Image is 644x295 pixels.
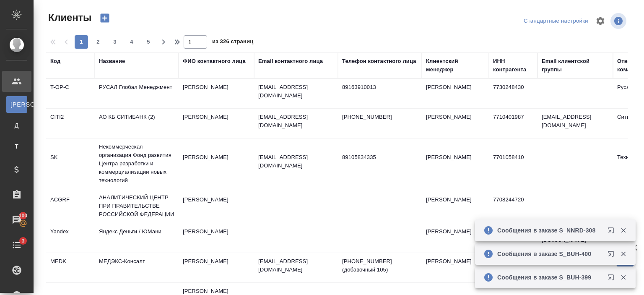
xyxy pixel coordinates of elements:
[46,109,95,138] td: CITI2
[522,15,590,28] div: split button
[6,117,27,134] a: Д
[342,83,418,91] p: 89163910013
[497,226,602,235] p: Сообщения в заказе S_NNRD-308
[95,223,179,253] td: Яндекс Деньги / ЮМани
[212,37,253,49] span: из 326 страниц
[422,149,489,178] td: [PERSON_NAME]
[91,35,105,49] button: 2
[46,11,91,24] span: Клиенты
[422,79,489,108] td: [PERSON_NAME]
[108,38,122,46] span: 3
[342,113,418,121] p: [PHONE_NUMBER]
[95,11,115,25] button: Создать
[179,109,254,138] td: [PERSON_NAME]
[125,35,138,49] button: 4
[426,57,485,74] div: Клиентский менеджер
[10,121,23,130] span: Д
[46,191,95,221] td: ACGRF
[342,257,418,274] p: [PHONE_NUMBER] (добавочный 105)
[489,149,538,178] td: 7701058410
[422,191,489,221] td: [PERSON_NAME]
[91,38,105,46] span: 2
[2,209,31,230] a: 100
[14,211,33,220] span: 100
[258,57,323,65] div: Email контактного лица
[602,245,623,266] button: Открыть в новой вкладке
[125,38,138,46] span: 4
[610,13,628,29] span: Посмотреть информацию
[95,189,179,223] td: АНАЛИТИЧЕСКИЙ ЦЕНТР ПРИ ПРАВИТЕЛЬСТВЕ РОССИЙСКОЙ ФЕДЕРАЦИИ
[179,253,254,282] td: [PERSON_NAME]
[108,35,122,49] button: 3
[46,79,95,108] td: T-OP-C
[6,138,27,155] a: Т
[46,149,95,178] td: SK
[16,237,29,245] span: 3
[489,79,538,108] td: 7730248430
[493,57,533,74] div: ИНН контрагента
[10,142,23,151] span: Т
[615,250,632,258] button: Закрыть
[46,223,95,253] td: Yandex
[489,191,538,221] td: 7708244720
[342,153,418,162] p: 89105834335
[258,83,334,100] p: [EMAIL_ADDRESS][DOMAIN_NAME]
[489,109,538,138] td: 7710401987
[142,35,155,49] button: 5
[142,38,155,46] span: 5
[2,235,31,256] a: 3
[183,57,246,65] div: ФИО контактного лица
[10,100,23,109] span: [PERSON_NAME]
[50,57,60,65] div: Код
[542,57,609,74] div: Email клиентской группы
[95,79,179,108] td: РУСАЛ Глобал Менеджмент
[46,253,95,282] td: MEDK
[179,191,254,221] td: [PERSON_NAME]
[497,273,602,282] p: Сообщения в заказе S_BUH-399
[422,109,489,138] td: [PERSON_NAME]
[95,109,179,138] td: АО КБ СИТИБАНК (2)
[179,79,254,108] td: [PERSON_NAME]
[258,257,334,274] p: [EMAIL_ADDRESS][DOMAIN_NAME]
[258,153,334,170] p: [EMAIL_ADDRESS][DOMAIN_NAME]
[497,250,602,258] p: Сообщения в заказе S_BUH-400
[179,223,254,253] td: [PERSON_NAME]
[615,227,632,234] button: Закрыть
[422,223,489,253] td: [PERSON_NAME]
[538,109,613,138] td: [EMAIL_ADDRESS][DOMAIN_NAME]
[342,57,416,65] div: Телефон контактного лица
[6,96,27,113] a: [PERSON_NAME]
[422,253,489,282] td: [PERSON_NAME]
[179,149,254,178] td: [PERSON_NAME]
[95,138,179,189] td: Некоммерческая организация Фонд развития Центра разработки и коммерциализации новых технологий
[95,253,179,282] td: МЕДЭКС-Консалт
[258,113,334,130] p: [EMAIL_ADDRESS][DOMAIN_NAME]
[602,269,623,289] button: Открыть в новой вкладке
[590,11,610,31] span: Настроить таблицу
[602,222,623,242] button: Открыть в новой вкладке
[615,274,632,281] button: Закрыть
[99,57,125,65] div: Название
